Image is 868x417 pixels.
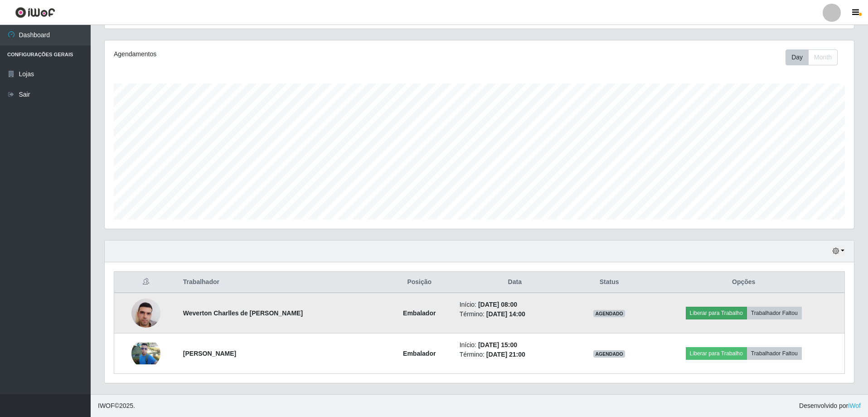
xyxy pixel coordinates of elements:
[747,307,802,319] button: Trabalhador Faltou
[98,402,115,409] span: IWOF
[576,272,643,293] th: Status
[454,272,576,293] th: Data
[15,7,55,18] img: CoreUI Logo
[643,272,844,293] th: Opções
[178,272,385,293] th: Trabalhador
[486,310,525,318] time: [DATE] 14:00
[799,401,861,411] span: Desenvolvido por
[183,309,303,317] strong: Weverton Charlles de [PERSON_NAME]
[403,309,436,317] strong: Embalador
[131,343,160,364] img: 1742358454044.jpeg
[686,307,747,319] button: Liberar para Trabalho
[385,272,454,293] th: Posição
[593,310,625,317] span: AGENDADO
[460,340,570,350] li: Início:
[686,347,747,360] button: Liberar para Trabalho
[460,350,570,359] li: Término:
[786,49,845,65] div: Toolbar with button groups
[808,49,838,65] button: Month
[183,350,236,357] strong: [PERSON_NAME]
[98,401,135,411] span: © 2025 .
[460,309,570,319] li: Término:
[114,49,411,59] div: Agendamentos
[478,301,517,308] time: [DATE] 08:00
[478,341,517,348] time: [DATE] 15:00
[486,351,525,358] time: [DATE] 21:00
[848,402,861,409] a: iWof
[786,49,809,65] button: Day
[403,350,436,357] strong: Embalador
[747,347,802,360] button: Trabalhador Faltou
[460,300,570,309] li: Início:
[593,350,625,358] span: AGENDADO
[786,49,838,65] div: First group
[131,294,160,332] img: 1752584852872.jpeg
